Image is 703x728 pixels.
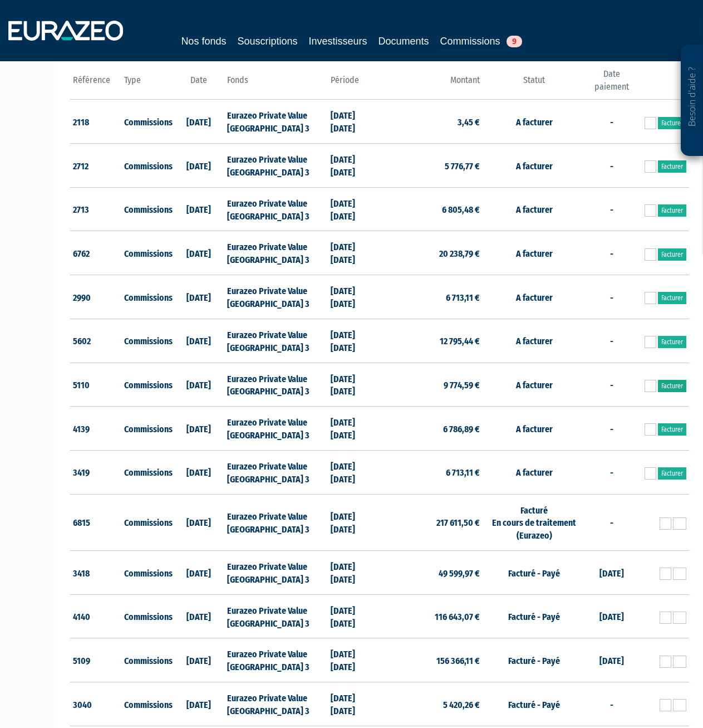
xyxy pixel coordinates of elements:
[70,275,122,319] td: 2990
[121,638,173,682] td: Commissions
[328,682,380,726] td: [DATE] [DATE]
[181,33,226,49] a: Nos fonds
[224,363,327,407] td: Eurazeo Private Value [GEOGRAPHIC_DATA] 3
[121,407,173,451] td: Commissions
[328,551,380,595] td: [DATE] [DATE]
[586,638,637,682] td: [DATE]
[328,363,380,407] td: [DATE] [DATE]
[586,363,637,407] td: -
[380,144,483,188] td: 5 776,77 €
[658,204,686,217] a: Facturer
[483,682,586,726] td: Facturé - Payé
[586,682,637,726] td: -
[483,231,586,275] td: A facturer
[380,494,483,551] td: 217 611,50 €
[121,363,173,407] td: Commissions
[586,494,637,551] td: -
[380,682,483,726] td: 5 420,26 €
[121,231,173,275] td: Commissions
[121,187,173,231] td: Commissions
[440,33,522,51] a: Commissions9
[70,187,122,231] td: 2713
[483,275,586,319] td: A facturer
[173,594,225,638] td: [DATE]
[378,33,429,49] a: Documents
[8,21,123,41] img: 1732889491-logotype_eurazeo_blanc_rvb.png
[328,68,380,100] th: Période
[586,100,637,144] td: -
[70,363,122,407] td: 5110
[586,68,637,100] th: Date paiement
[173,144,225,188] td: [DATE]
[121,144,173,188] td: Commissions
[224,682,327,726] td: Eurazeo Private Value [GEOGRAPHIC_DATA] 3
[173,638,225,682] td: [DATE]
[224,638,327,682] td: Eurazeo Private Value [GEOGRAPHIC_DATA] 3
[380,594,483,638] td: 116 643,07 €
[121,682,173,726] td: Commissions
[224,187,327,231] td: Eurazeo Private Value [GEOGRAPHIC_DATA] 3
[70,100,122,144] td: 2118
[224,450,327,494] td: Eurazeo Private Value [GEOGRAPHIC_DATA] 3
[173,100,225,144] td: [DATE]
[224,275,327,319] td: Eurazeo Private Value [GEOGRAPHIC_DATA] 3
[173,551,225,595] td: [DATE]
[70,144,122,188] td: 2712
[328,594,380,638] td: [DATE] [DATE]
[173,450,225,494] td: [DATE]
[586,551,637,595] td: [DATE]
[121,594,173,638] td: Commissions
[121,319,173,363] td: Commissions
[121,68,173,100] th: Type
[173,363,225,407] td: [DATE]
[308,33,367,49] a: Investisseurs
[483,144,586,188] td: A facturer
[658,467,686,480] a: Facturer
[224,144,327,188] td: Eurazeo Private Value [GEOGRAPHIC_DATA] 3
[658,160,686,173] a: Facturer
[224,494,327,551] td: Eurazeo Private Value [GEOGRAPHIC_DATA] 3
[328,144,380,188] td: [DATE] [DATE]
[586,319,637,363] td: -
[686,51,699,151] p: Besoin d'aide ?
[586,187,637,231] td: -
[380,551,483,595] td: 49 599,97 €
[224,68,327,100] th: Fonds
[328,100,380,144] td: [DATE] [DATE]
[586,450,637,494] td: -
[224,407,327,451] td: Eurazeo Private Value [GEOGRAPHIC_DATA] 3
[173,275,225,319] td: [DATE]
[70,551,122,595] td: 3418
[70,594,122,638] td: 4140
[121,450,173,494] td: Commissions
[483,187,586,231] td: A facturer
[70,319,122,363] td: 5602
[224,594,327,638] td: Eurazeo Private Value [GEOGRAPHIC_DATA] 3
[328,319,380,363] td: [DATE] [DATE]
[70,682,122,726] td: 3040
[380,68,483,100] th: Montant
[224,319,327,363] td: Eurazeo Private Value [GEOGRAPHIC_DATA] 3
[121,494,173,551] td: Commissions
[380,231,483,275] td: 20 238,79 €
[483,450,586,494] td: A facturer
[224,551,327,595] td: Eurazeo Private Value [GEOGRAPHIC_DATA] 3
[658,292,686,304] a: Facturer
[224,100,327,144] td: Eurazeo Private Value [GEOGRAPHIC_DATA] 3
[173,407,225,451] td: [DATE]
[328,638,380,682] td: [DATE] [DATE]
[70,231,122,275] td: 6762
[380,450,483,494] td: 6 713,11 €
[586,407,637,451] td: -
[70,407,122,451] td: 4139
[483,100,586,144] td: A facturer
[328,494,380,551] td: [DATE] [DATE]
[586,231,637,275] td: -
[328,450,380,494] td: [DATE] [DATE]
[586,594,637,638] td: [DATE]
[70,494,122,551] td: 6815
[328,187,380,231] td: [DATE] [DATE]
[173,187,225,231] td: [DATE]
[121,275,173,319] td: Commissions
[658,248,686,261] a: Facturer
